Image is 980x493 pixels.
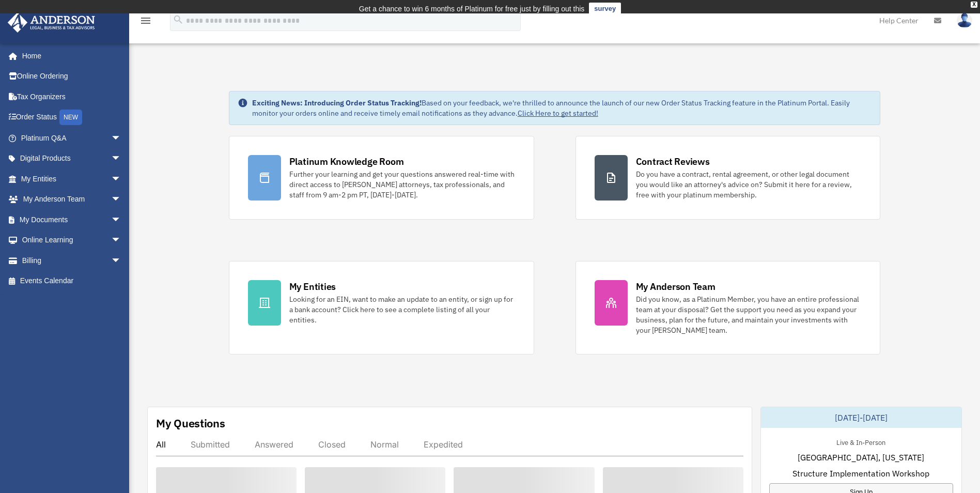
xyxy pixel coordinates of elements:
[191,439,230,450] div: Submitted
[518,109,598,118] a: Click Here to get started!
[229,261,534,355] a: My Entities Looking for an EIN, want to make an update to an entity, or sign up for a bank accoun...
[173,14,184,25] i: search
[255,439,293,450] div: Answered
[971,2,977,8] div: close
[7,168,137,189] a: My Entitiesarrow_drop_down
[575,261,881,355] a: My Anderson Team Did you know, as a Platinum Member, you have an entire professional team at your...
[318,439,346,450] div: Closed
[7,66,137,87] a: Online Ordering
[636,280,715,293] div: My Anderson Team
[798,451,924,464] span: [GEOGRAPHIC_DATA], [US_STATE]
[139,14,152,27] i: menu
[289,294,515,325] div: Looking for an EIN, want to make an update to an entity, or sign up for a bank account? Click her...
[5,12,98,33] img: Anderson Advisors Platinum Portal
[424,439,463,450] div: Expedited
[636,155,710,168] div: Contract Reviews
[957,13,972,28] img: User Pic
[575,136,881,220] a: Contract Reviews Do you have a contract, rental agreement, or other legal document you would like...
[111,168,132,190] span: arrow_drop_down
[7,45,132,66] a: Home
[7,250,137,271] a: Billingarrow_drop_down
[7,189,137,210] a: My Anderson Teamarrow_drop_down
[7,271,137,291] a: Events Calendar
[111,128,132,149] span: arrow_drop_down
[828,436,894,447] div: Live & In-Person
[252,98,422,107] strong: Exciting News: Introducing Order Status Tracking!
[111,148,132,170] span: arrow_drop_down
[111,209,132,230] span: arrow_drop_down
[370,439,399,450] div: Normal
[7,107,137,128] a: Order StatusNEW
[156,439,166,450] div: All
[252,98,872,118] div: Based on your feedback, we're thrilled to announce the launch of our new Order Status Tracking fe...
[7,86,137,107] a: Tax Organizers
[7,148,137,169] a: Digital Productsarrow_drop_down
[7,209,137,230] a: My Documentsarrow_drop_down
[289,169,515,200] div: Further your learning and get your questions answered real-time with direct access to [PERSON_NAM...
[792,467,929,480] span: Structure Implementation Workshop
[111,189,132,210] span: arrow_drop_down
[156,415,225,431] div: My Questions
[636,294,862,335] div: Did you know, as a Platinum Member, you have an entire professional team at your disposal? Get th...
[359,3,585,15] div: Get a chance to win 6 months of Platinum for free just by filling out this
[289,280,336,293] div: My Entities
[111,250,132,271] span: arrow_drop_down
[229,136,534,220] a: Platinum Knowledge Room Further your learning and get your questions answered real-time with dire...
[111,230,132,251] span: arrow_drop_down
[7,128,137,148] a: Platinum Q&Aarrow_drop_down
[636,169,862,200] div: Do you have a contract, rental agreement, or other legal document you would like an attorney's ad...
[589,3,621,15] a: survey
[139,18,152,27] a: menu
[289,155,404,168] div: Platinum Knowledge Room
[59,110,82,125] div: NEW
[7,230,137,251] a: Online Learningarrow_drop_down
[761,407,961,428] div: [DATE]-[DATE]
